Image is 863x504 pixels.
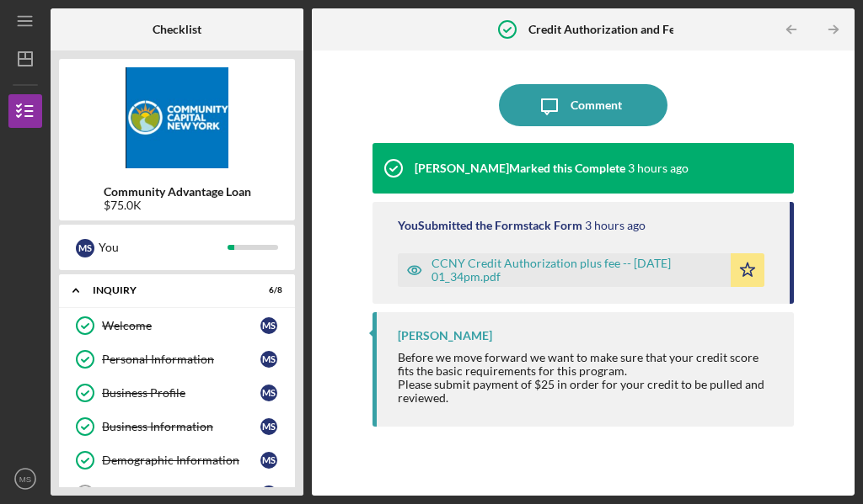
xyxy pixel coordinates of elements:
b: Community Advantage Loan [104,185,251,199]
div: M S [260,385,277,401]
div: Inquiry [93,285,240,295]
div: M S [76,239,94,257]
b: Checklist [153,23,201,36]
a: WelcomeMS [67,309,287,342]
a: Demographic InformationMS [67,443,287,477]
div: Please submit payment of $25 in order for your credit to be pulled and reviewed. [398,378,776,405]
a: Business ProfileMS [67,376,287,410]
div: 6 / 8 [252,285,282,295]
time: 2025-08-20 17:34 [585,219,646,232]
div: Business Profile [102,386,260,400]
img: Product logo [59,67,295,168]
a: Business InformationMS [67,410,287,443]
div: M S [260,452,277,469]
div: Before we move forward we want to make sure that your credit score fits the basic requirements fo... [398,351,776,378]
button: MS [8,462,42,496]
button: Comment [499,84,667,126]
div: You [99,233,228,262]
div: M S [260,351,277,368]
div: CCNY Credit Authorization plus fee -- [DATE] 01_34pm.pdf [431,257,721,284]
div: You Submitted the Formstack Form [398,219,582,232]
div: Demographic Information [102,454,260,467]
div: Personal Information [102,353,260,366]
div: Comment [571,84,622,126]
div: Welcome [102,319,260,332]
text: MS [19,475,31,484]
div: [PERSON_NAME] [398,329,492,342]
div: M S [260,485,277,502]
a: Personal InformationMS [67,342,287,376]
div: [PERSON_NAME] Marked this Complete [415,162,625,175]
time: 2025-08-20 17:34 [628,162,689,175]
div: $75.0K [104,199,251,212]
div: M S [260,317,277,334]
b: Credit Authorization and Fee [528,23,681,36]
div: M S [260,418,277,435]
div: Business Information [102,420,260,433]
button: CCNY Credit Authorization plus fee -- [DATE] 01_34pm.pdf [398,253,764,287]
